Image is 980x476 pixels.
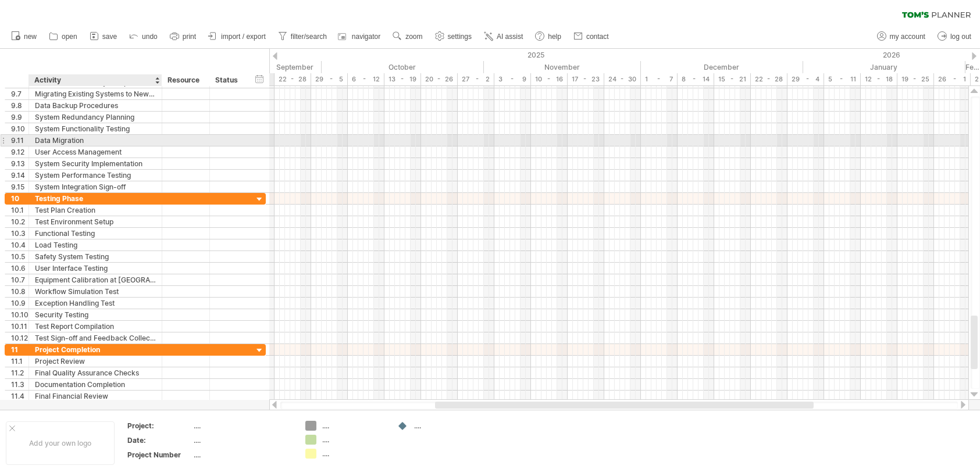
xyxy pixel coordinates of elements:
div: Status [215,74,241,86]
span: import / export [221,33,266,41]
div: User Access Management [35,146,156,158]
div: 1 - 7 [641,73,678,85]
div: 9.14 [11,170,28,181]
div: 10.5 [11,251,28,262]
div: Final Quality Assurance Checks [35,367,156,378]
div: Test Plan Creation [35,205,156,216]
div: 9.9 [11,112,28,123]
div: System Redundancy Planning [35,112,156,123]
div: 10.11 [11,321,28,332]
div: 17 - 23 [568,73,604,85]
a: open [46,29,81,44]
div: Migrating Existing Systems to New Facility [35,88,156,99]
div: Load Testing [35,239,156,250]
span: save [102,33,117,41]
div: 10.9 [11,298,28,309]
div: October 2025 [322,61,484,73]
span: navigator [352,33,380,41]
span: help [548,33,561,41]
div: Project Completion [35,344,156,355]
div: 11.1 [11,356,28,367]
a: print [167,29,199,44]
div: .... [194,450,291,460]
div: 8 - 14 [678,73,714,85]
div: 13 - 19 [384,73,421,85]
div: 29 - 5 [311,73,348,85]
div: Add your own logo [6,421,115,465]
span: filter/search [291,33,327,41]
div: 10.4 [11,239,28,250]
div: 9.10 [11,123,28,134]
div: 3 - 9 [494,73,531,85]
a: navigator [336,29,384,44]
div: System Performance Testing [35,170,156,181]
a: contact [571,29,612,44]
div: Test Report Compilation [35,321,156,332]
div: 10 [11,193,28,204]
div: 15 - 21 [714,73,751,85]
a: import / export [205,29,269,44]
span: new [24,33,37,41]
div: Project Review [35,356,156,367]
div: 9.7 [11,88,28,99]
div: 9.11 [11,135,28,146]
div: Workflow Simulation Test [35,286,156,297]
div: Test Environment Setup [35,216,156,227]
div: 10.12 [11,332,28,343]
div: 29 - 4 [787,73,824,85]
span: my account [890,33,925,41]
div: 11.4 [11,391,28,402]
div: Project: [127,421,191,431]
span: zoom [405,33,422,41]
div: 22 - 28 [751,73,787,85]
div: 27 - 2 [458,73,494,85]
div: Data Backup Procedures [35,100,156,111]
span: undo [142,33,158,41]
a: log out [935,29,975,44]
div: Final Financial Review [35,391,156,402]
div: Testing Phase [35,193,156,204]
div: Project Number [127,450,191,460]
div: Security Testing [35,309,156,320]
a: undo [126,29,161,44]
div: 26 - 1 [934,73,971,85]
span: open [62,33,77,41]
a: my account [874,29,929,44]
div: .... [322,435,386,445]
a: help [532,29,565,44]
div: 24 - 30 [604,73,641,85]
div: 10.1 [11,205,28,216]
span: print [183,33,196,41]
div: .... [194,421,291,431]
div: 10.7 [11,274,28,285]
a: new [8,29,40,44]
div: 10 - 16 [531,73,568,85]
div: 10.6 [11,263,28,274]
div: 9.15 [11,181,28,192]
div: Functional Testing [35,228,156,239]
div: 11.3 [11,379,28,390]
div: 5 - 11 [824,73,861,85]
div: 11.2 [11,367,28,378]
div: 12 - 18 [861,73,897,85]
a: filter/search [275,29,330,44]
div: 10.2 [11,216,28,227]
div: 6 - 12 [348,73,384,85]
div: 10.10 [11,309,28,320]
div: System Integration Sign-off [35,181,156,192]
div: Exception Handling Test [35,298,156,309]
div: Activity [34,74,155,86]
span: settings [448,33,472,41]
div: 9.8 [11,100,28,111]
div: 9.13 [11,158,28,169]
div: User Interface Testing [35,263,156,274]
span: contact [586,33,609,41]
a: settings [432,29,475,44]
a: save [87,29,120,44]
div: 9.12 [11,146,28,158]
div: System Security Implementation [35,158,156,169]
div: January 2026 [803,61,965,73]
a: zoom [390,29,426,44]
div: 22 - 28 [275,73,311,85]
div: 11 [11,344,28,355]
